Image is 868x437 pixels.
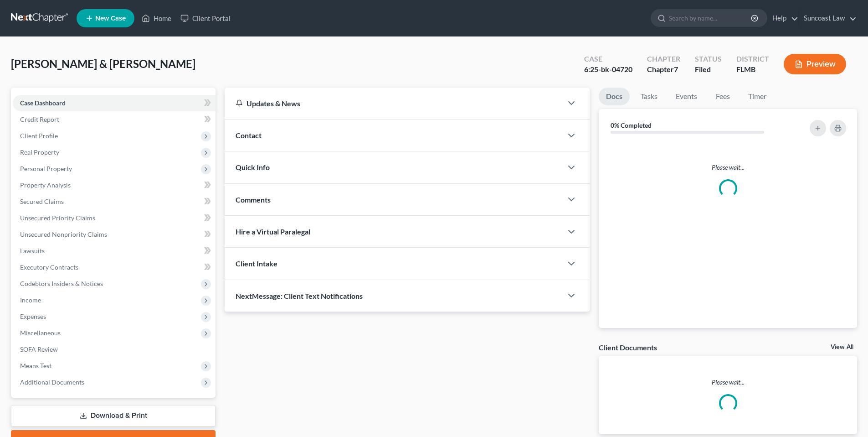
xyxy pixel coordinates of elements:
span: 7 [674,65,678,73]
a: Tasks [633,88,665,105]
span: Unsecured Nonpriority Claims [20,230,107,238]
a: Client Portal [176,10,235,26]
span: SOFA Review [20,345,58,353]
span: Miscellaneous [20,329,61,337]
span: Additional Documents [20,378,84,386]
input: Search by name... [669,10,752,26]
span: Credit Report [20,115,59,123]
a: View All [831,344,853,350]
div: Chapter [647,54,680,64]
p: Please wait... [599,378,857,387]
a: SOFA Review [13,341,216,358]
a: Fees [708,88,737,105]
div: Status [695,54,722,64]
span: Comments [236,195,271,204]
span: Personal Property [20,165,72,172]
div: Case [584,54,632,64]
a: Unsecured Nonpriority Claims [13,226,216,243]
span: New Case [95,15,126,22]
a: Home [137,10,176,26]
span: Secured Claims [20,198,64,205]
span: Income [20,296,41,304]
div: Chapter [647,64,680,75]
span: Codebtors Insiders & Notices [20,280,103,287]
div: Updates & News [236,99,551,108]
span: Hire a Virtual Paralegal [236,227,310,236]
span: Client Profile [20,132,58,140]
a: Download & Print [11,405,216,427]
a: Unsecured Priority Claims [13,210,216,226]
a: Help [768,10,798,26]
a: Secured Claims [13,193,216,210]
a: Lawsuits [13,243,216,259]
div: Client Documents [599,343,657,352]
span: Real Property [20,148,59,156]
span: Case Dashboard [20,99,66,107]
span: Expenses [20,312,46,320]
div: 6:25-bk-04720 [584,64,632,75]
span: Executory Contracts [20,263,78,271]
a: Timer [741,88,774,105]
span: Quick Info [236,163,270,172]
span: Property Analysis [20,181,71,189]
div: District [736,54,769,64]
span: Lawsuits [20,247,45,255]
strong: 0% Completed [611,121,652,129]
a: Property Analysis [13,177,216,193]
a: Suncoast Law [799,10,857,26]
span: NextMessage: Client Text Notifications [236,291,363,300]
span: Unsecured Priority Claims [20,214,95,222]
a: Executory Contracts [13,259,216,276]
div: Filed [695,64,722,75]
p: Please wait... [606,163,850,172]
a: Events [668,88,704,105]
span: Contact [236,131,262,140]
a: Docs [599,88,630,105]
button: Preview [784,54,846,74]
div: FLMB [736,64,769,75]
span: Client Intake [236,259,277,268]
span: Means Test [20,362,51,369]
a: Case Dashboard [13,95,216,111]
span: [PERSON_NAME] & [PERSON_NAME] [11,57,195,70]
a: Credit Report [13,111,216,128]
